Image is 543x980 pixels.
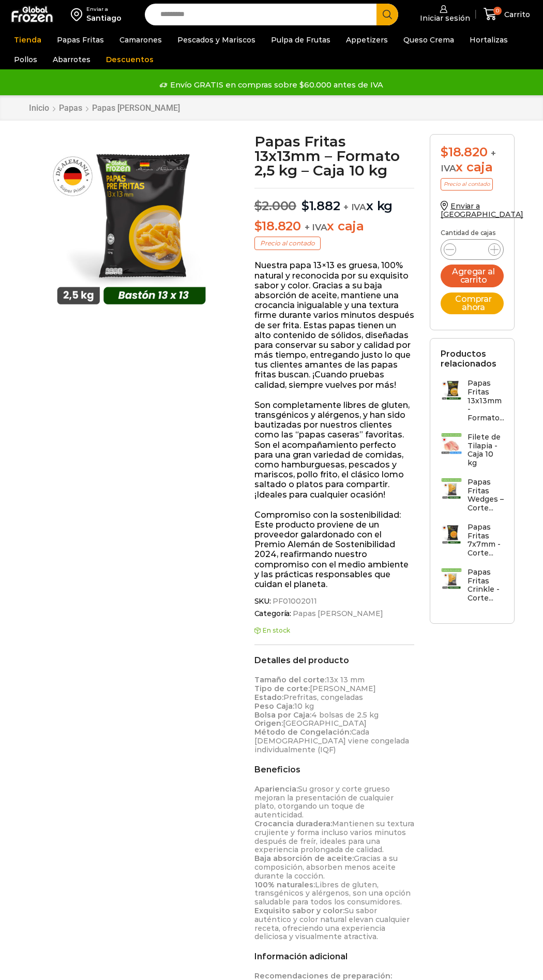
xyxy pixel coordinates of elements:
p: En stock [254,627,415,634]
p: Cantidad de cajas [441,229,504,237]
h2: Beneficios [254,765,415,774]
p: Compromiso con la sostenibilidad: Este producto proviene de un proveedor galardonado con el Premi... [254,510,415,590]
button: Comprar ahora [441,292,504,314]
div: Enviar a [86,6,122,13]
a: Filete de Tilapia - Caja 10 kg [441,433,504,473]
p: 13x 13 mm [PERSON_NAME] Prefritas, congeladas 10 kg 4 bolsas de 2.5 kg [GEOGRAPHIC_DATA] Cada [DE... [254,676,415,754]
strong: Apariencia: [254,784,298,794]
p: Son completamente libres de gluten, transgénicos y alérgenos, y han sido bautizadas por nuestros ... [254,400,415,500]
nav: Breadcrumb [28,103,180,113]
span: + IVA [343,202,366,212]
span: $ [254,198,262,213]
a: Papas [PERSON_NAME] [92,103,180,113]
input: Product quantity [462,242,482,257]
p: Precio al contado [254,237,321,250]
a: Appetizers [341,30,393,50]
a: 0 Carrito [481,2,533,26]
a: Hortalizas [464,30,513,50]
a: Enviar a [GEOGRAPHIC_DATA] [441,201,523,220]
a: Camarones [114,30,167,50]
strong: 100% naturales: [254,880,315,889]
a: Queso Crema [398,30,459,50]
strong: Exquisito sabor y color: [254,906,344,915]
div: x caja [441,145,504,175]
a: Abarrotes [48,50,96,69]
span: Carrito [502,9,530,20]
a: Papas Fritas Wedges – Corte... [441,478,504,518]
a: Descuentos [101,50,159,69]
p: x kg [254,188,415,214]
a: Pulpa de Frutas [266,30,336,50]
img: 13-x-13-2kg [42,134,221,313]
span: PF01002011 [271,597,317,606]
a: Papas Fritas 7x7mm - Corte... [441,523,504,563]
h2: Productos relacionados [441,349,504,369]
span: Iniciar sesión [417,13,470,23]
span: + IVA [305,222,327,232]
a: Papas [58,103,83,113]
strong: Estado: [254,693,283,702]
h3: Papas Fritas Crinkle - Corte... [467,568,504,603]
h2: Información adicional [254,952,415,961]
p: Precio al contado [441,178,493,191]
button: Agregar al carrito [441,265,504,287]
strong: Tamaño del corte: [254,675,326,684]
h3: Papas Fritas Wedges – Corte... [467,478,504,513]
strong: Peso Caja: [254,701,294,711]
div: Santiago [86,13,122,23]
h1: Papas Fritas 13x13mm – Formato 2,5 kg – Caja 10 kg [254,134,415,178]
a: Papas Fritas [52,30,109,50]
span: $ [441,144,448,159]
h3: Papas Fritas 13x13mm - Formato... [467,379,504,422]
span: Categoría: [254,609,415,618]
span: $ [254,218,262,233]
bdi: 1.882 [301,198,340,213]
strong: Método de Congelación: [254,727,351,737]
span: 0 [493,7,502,15]
bdi: 18.820 [441,144,487,159]
p: Nuestra papa 13×13 es gruesa, 100% natural y reconocida por su exquisito sabor y color. Gracias a... [254,260,415,389]
img: address-field-icon.svg [71,6,86,23]
strong: Crocancia duradera: [254,819,332,828]
strong: Baja absorción de aceite: [254,854,354,863]
bdi: 18.820 [254,218,301,233]
a: Pollos [9,50,42,69]
span: SKU: [254,597,415,606]
strong: Origen: [254,719,283,728]
a: Pescados y Mariscos [172,30,261,50]
strong: Bolsa por Caja: [254,710,311,720]
p: Su grosor y corte grueso mejoran la presentación de cualquier plato, otorgando un toque de autent... [254,785,415,941]
h2: Detalles del producto [254,655,415,665]
button: Search button [376,4,398,25]
a: Papas Fritas Crinkle - Corte... [441,568,504,608]
h3: Filete de Tilapia - Caja 10 kg [467,433,504,467]
a: Papas [PERSON_NAME] [291,609,383,618]
span: $ [301,198,309,213]
bdi: 2.000 [254,198,297,213]
a: Tienda [9,30,47,50]
a: Papas Fritas 13x13mm - Formato... [441,379,504,428]
p: x caja [254,219,415,234]
strong: Tipo de corte: [254,684,310,693]
h3: Papas Fritas 7x7mm - Corte... [467,523,504,558]
a: Inicio [28,103,50,113]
